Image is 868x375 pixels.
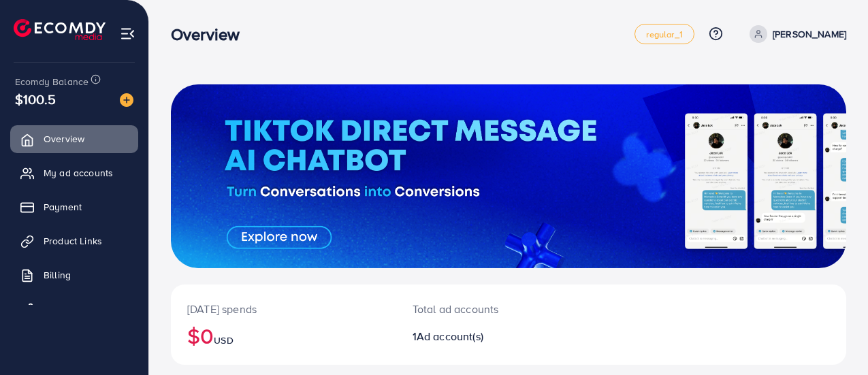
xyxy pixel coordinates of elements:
[413,330,549,343] h2: 1
[10,227,138,255] a: Product Links
[417,329,483,344] span: Ad account(s)
[10,159,138,186] a: My ad accounts
[120,93,133,107] img: image
[187,301,380,317] p: [DATE] spends
[44,268,71,282] span: Billing
[44,234,102,248] span: Product Links
[634,24,694,44] a: regular_1
[773,26,846,42] p: [PERSON_NAME]
[44,132,84,146] span: Overview
[15,75,89,88] span: Ecomdy Balance
[413,301,549,317] p: Total ad accounts
[44,200,82,214] span: Payment
[14,19,106,40] img: logo
[646,30,682,39] span: regular_1
[44,302,116,316] span: Affiliate Program
[10,125,138,152] a: Overview
[744,25,846,43] a: [PERSON_NAME]
[10,261,138,289] a: Billing
[15,89,56,109] span: $100.5
[171,25,251,44] h3: Overview
[44,166,113,180] span: My ad accounts
[120,26,135,42] img: menu
[214,333,233,347] span: USD
[10,193,138,221] a: Payment
[10,295,138,323] a: Affiliate Program
[187,323,380,348] h2: $0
